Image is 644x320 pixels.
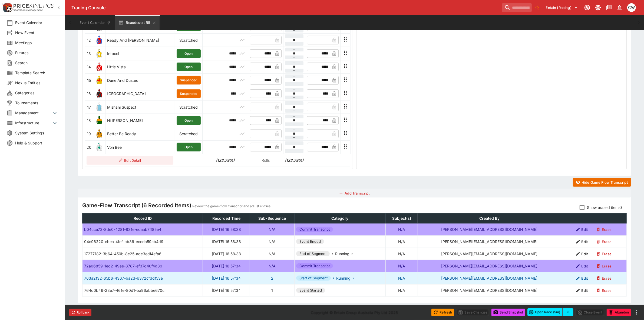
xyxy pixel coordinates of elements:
[105,100,175,114] td: Mishani Suspect
[593,274,615,283] button: Erase
[527,308,573,316] div: split button
[177,49,200,58] button: Open
[14,4,54,8] img: PriceKinetics
[82,213,203,223] th: Record ID
[285,157,303,163] h6: (122.79%)
[82,235,203,248] td: 04e96220-ebea-4fef-bb36-eceda59cb4d9
[250,284,295,296] td: 1
[82,260,203,272] td: 72a06859-1ed2-49ee-8787-ef37d40f4d39
[85,87,93,100] td: 16
[82,284,203,296] td: 764d0b46-23e7-461e-80d1-ba96abbe670c
[85,127,93,140] td: 19
[573,178,631,187] button: Hide Game Flow Transcript
[604,3,614,12] button: Documentation
[95,76,104,85] img: runner 15
[177,76,200,85] button: Suspended
[296,276,331,281] span: Start of Segment
[177,116,200,125] button: Open
[85,74,93,87] td: 15
[15,60,58,66] span: Search
[203,248,250,260] td: [DATE] 16:58:38
[82,202,191,209] h4: Game-Flow Transcript (6 Recorded Items)
[177,131,200,137] p: Scratched
[85,33,93,47] td: 12
[296,251,330,257] span: End of Segment
[177,37,200,43] p: Scratched
[204,157,246,163] h6: (122.79%)
[177,89,200,98] button: Suspended
[177,143,200,151] button: Open
[385,213,418,223] th: Subject(s)
[87,156,173,165] button: Edit Detail
[543,3,581,12] button: Select Tenant
[15,90,58,96] span: Categories
[82,223,203,235] td: b04cce72-8de0-4281-831e-edaab7ff85e4
[85,47,93,60] td: 13
[71,5,500,11] div: Trading Console
[95,143,104,151] img: runner 20
[418,223,561,235] td: [PERSON_NAME][EMAIL_ADDRESS][DOMAIN_NAME]
[78,189,631,198] button: Add Transcript
[82,248,203,260] td: 17277182-3b64-450b-8e25-ade3edf4efa6
[203,235,250,248] td: [DATE] 16:58:38
[15,140,58,146] span: Help & Support
[296,239,324,244] span: Event Ended
[95,130,104,138] img: runner 19
[203,260,250,272] td: [DATE] 16:57:34
[95,116,104,125] img: runner 18
[593,3,603,12] button: Toggle light/dark mode
[177,63,200,71] button: Open
[15,130,58,136] span: System Settings
[336,275,351,281] p: Running
[105,141,175,154] td: Von Bee
[627,3,636,12] div: Christopher Winter
[15,50,58,56] span: Futures
[15,120,52,126] span: Infrastructure
[607,309,631,315] span: Mark an event as closed and abandoned.
[105,127,175,140] td: Better Be Ready
[385,235,418,248] td: N/A
[533,3,541,12] button: No Bookmarks
[85,60,93,73] td: 14
[105,87,175,100] td: [GEOGRAPHIC_DATA]
[573,286,591,295] button: Edit
[250,248,295,260] td: N/A
[418,235,561,248] td: [PERSON_NAME][EMAIL_ADDRESS][DOMAIN_NAME]
[633,309,640,316] button: more
[95,49,104,58] img: runner 13
[85,141,93,154] td: 20
[82,272,203,284] td: 763a2f32-65b6-4367-ba2d-b372cfddf53e
[177,104,200,110] p: Scratched
[593,262,615,270] button: Erase
[15,80,58,86] span: Nexus Entities
[105,47,175,60] td: Intoxel
[491,309,525,316] button: Send Snapshot
[418,213,561,223] th: Created By
[431,309,454,316] button: Refresh
[203,213,250,223] th: Recorded Time
[95,36,104,44] img: runner 12
[76,15,114,30] button: Event Calendar
[2,2,12,13] img: PriceKinetics Logo
[418,272,561,284] td: [PERSON_NAME][EMAIL_ADDRESS][DOMAIN_NAME]
[587,205,622,210] span: Show erased items?
[295,213,385,223] th: Category
[105,74,175,87] td: Dune And Dusted
[250,272,295,284] td: 2
[502,3,532,12] input: search
[95,63,104,71] img: runner 14
[250,157,282,163] p: Rolls
[85,114,93,127] td: 18
[573,274,591,283] button: Edit
[573,262,591,270] button: Edit
[69,309,91,316] button: Rollback
[607,309,631,316] button: Abandon
[15,70,58,76] span: Template Search
[563,308,573,316] button: select merge strategy
[15,40,58,46] span: Meetings
[615,3,625,12] button: Notifications
[105,60,175,73] td: Little Vista
[105,33,175,47] td: Ready And [PERSON_NAME]
[573,250,591,258] button: Edit
[203,284,250,296] td: [DATE] 16:57:34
